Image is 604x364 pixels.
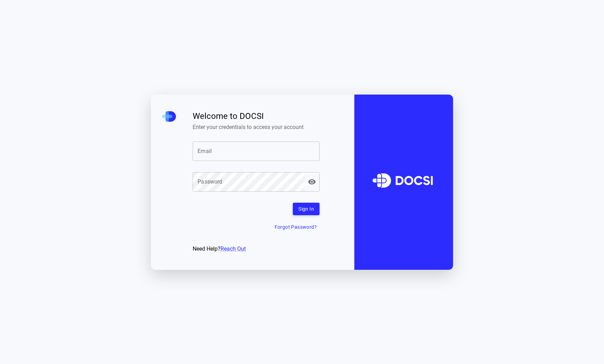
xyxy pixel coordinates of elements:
div: Need Help? [193,245,320,253]
button: Forgot Password? [272,221,320,234]
span: Welcome to DOCSI [193,111,320,121]
img: DOCSI Logo [367,158,441,205]
span: Enter your credentials to access your account [193,124,320,130]
img: DOCSI Mini Logo [162,111,176,122]
a: Reach Out [220,245,246,252]
button: Sign In [293,203,320,216]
